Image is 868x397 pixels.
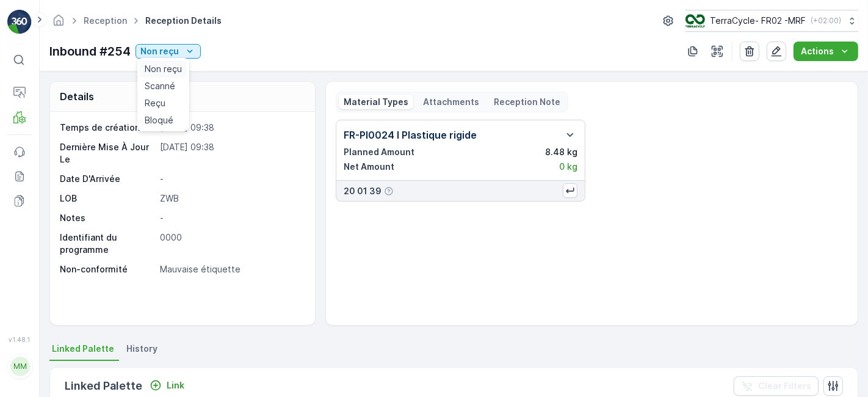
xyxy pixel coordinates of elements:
[494,96,560,108] p: Reception Note
[734,376,819,396] button: Clear Filters
[160,192,303,205] p: ZWB
[160,173,303,185] p: -
[145,97,165,109] span: Reçu
[145,114,173,126] span: Bloqué
[160,122,303,134] p: [DATE] 09:38
[145,378,189,393] button: Link
[60,192,155,205] p: LOB
[801,45,834,57] p: Actions
[49,42,131,60] p: Inbound #254
[10,357,30,376] div: MM
[710,15,806,27] p: TerraCycle- FR02 -MRF
[685,14,705,27] img: terracycle.png
[52,18,65,29] a: Homepage
[60,89,94,104] p: Details
[126,343,157,355] span: History
[545,146,577,158] p: 8.48 kg
[145,63,182,75] span: Non reçu
[7,10,32,34] img: logo
[423,96,479,108] p: Attachments
[136,44,201,59] button: Non reçu
[140,45,179,57] p: Non reçu
[344,185,382,197] p: 20 01 39
[344,146,414,158] p: Planned Amount
[84,15,127,26] a: Reception
[384,186,394,196] div: Help Tooltip Icon
[559,161,577,173] p: 0 kg
[145,80,175,92] span: Scanné
[143,15,224,27] span: Reception Details
[160,263,303,275] p: Mauvaise étiquette
[60,173,155,185] p: Date D'Arrivée
[160,141,303,166] p: [DATE] 09:38
[344,128,477,142] p: FR-PI0024 I Plastique rigide
[794,42,858,61] button: Actions
[344,96,408,108] p: Material Types
[137,58,189,131] ul: Non reçu
[60,141,155,166] p: Dernière Mise À Jour Le
[758,380,811,392] p: Clear Filters
[685,10,858,32] button: TerraCycle- FR02 -MRF(+02:00)
[160,212,303,224] p: -
[52,343,114,355] span: Linked Palette
[7,346,32,387] button: MM
[65,377,142,395] p: Linked Palette
[344,161,394,173] p: Net Amount
[60,231,155,256] p: Identifiant du programme
[60,263,155,275] p: Non-conformité
[60,122,155,134] p: Temps de création
[7,336,32,343] span: v 1.48.1
[167,379,184,392] p: Link
[60,212,155,224] p: Notes
[811,16,841,26] p: ( +02:00 )
[160,231,303,256] p: 0000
